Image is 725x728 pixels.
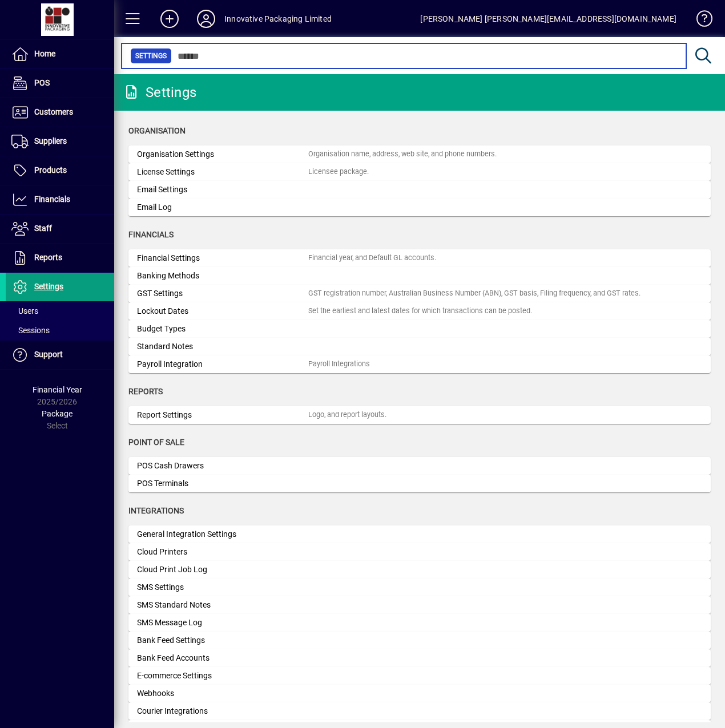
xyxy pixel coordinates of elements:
[33,385,82,394] span: Financial Year
[137,270,308,282] div: Banking Methods
[137,288,308,300] div: GST Settings
[137,478,308,490] div: POS Terminals
[34,282,63,291] span: Settings
[308,167,369,177] div: Licensee package.
[128,406,711,424] a: Report SettingsLogo, and report layouts.
[128,525,711,543] a: General Integration Settings
[128,506,184,515] span: Integrations
[137,166,308,178] div: License Settings
[137,409,308,421] div: Report Settings
[688,2,711,39] a: Knowledge Base
[128,614,711,632] a: SMS Message Log
[137,546,308,558] div: Cloud Printers
[135,50,167,62] span: Settings
[42,409,72,418] span: Package
[128,387,163,396] span: Reports
[128,596,711,614] a: SMS Standard Notes
[128,702,711,720] a: Courier Integrations
[128,285,711,302] a: GST SettingsGST registration number, Australian Business Number (ABN), GST basis, Filing frequenc...
[34,253,62,262] span: Reports
[128,230,174,239] span: Financials
[6,98,114,127] a: Customers
[137,705,308,717] div: Courier Integrations
[34,195,70,204] span: Financials
[188,9,224,29] button: Profile
[34,165,67,175] span: Products
[137,581,308,593] div: SMS Settings
[137,670,308,682] div: E-commerce Settings
[6,341,114,369] a: Support
[137,528,308,540] div: General Integration Settings
[137,617,308,629] div: SMS Message Log
[128,579,711,596] a: SMS Settings
[128,302,711,320] a: Lockout DatesSet the earliest and latest dates for which transactions can be posted.
[34,136,67,145] span: Suppliers
[6,321,114,340] a: Sessions
[6,215,114,243] a: Staff
[34,49,55,58] span: Home
[128,475,711,492] a: POS Terminals
[137,652,308,664] div: Bank Feed Accounts
[137,252,308,264] div: Financial Settings
[6,244,114,272] a: Reports
[128,561,711,579] a: Cloud Print Job Log
[137,341,308,353] div: Standard Notes
[128,126,186,135] span: Organisation
[308,149,497,160] div: Organisation name, address, web site, and phone numbers.
[137,305,308,317] div: Lockout Dates
[128,163,711,181] a: License SettingsLicensee package.
[128,457,711,475] a: POS Cash Drawers
[137,148,308,160] div: Organisation Settings
[6,156,114,185] a: Products
[308,410,386,420] div: Logo, and report layouts.
[128,632,711,649] a: Bank Feed Settings
[128,199,711,216] a: Email Log
[34,78,50,87] span: POS
[6,185,114,214] a: Financials
[128,649,711,667] a: Bank Feed Accounts
[137,201,308,213] div: Email Log
[6,301,114,321] a: Users
[137,634,308,646] div: Bank Feed Settings
[6,127,114,156] a: Suppliers
[34,107,73,116] span: Customers
[308,306,532,317] div: Set the earliest and latest dates for which transactions can be posted.
[137,564,308,576] div: Cloud Print Job Log
[128,667,711,685] a: E-commerce Settings
[128,355,711,373] a: Payroll IntegrationPayroll Integrations
[128,438,184,447] span: Point of Sale
[137,687,308,699] div: Webhooks
[123,83,196,102] div: Settings
[137,599,308,611] div: SMS Standard Notes
[128,338,711,355] a: Standard Notes
[137,184,308,196] div: Email Settings
[420,10,676,28] div: [PERSON_NAME] [PERSON_NAME][EMAIL_ADDRESS][DOMAIN_NAME]
[137,460,308,472] div: POS Cash Drawers
[128,267,711,285] a: Banking Methods
[34,350,63,359] span: Support
[224,10,332,28] div: Innovative Packaging Limited
[128,145,711,163] a: Organisation SettingsOrganisation name, address, web site, and phone numbers.
[11,326,50,335] span: Sessions
[34,224,52,233] span: Staff
[6,40,114,68] a: Home
[137,323,308,335] div: Budget Types
[128,685,711,702] a: Webhooks
[308,359,370,370] div: Payroll Integrations
[11,306,38,316] span: Users
[6,69,114,98] a: POS
[128,181,711,199] a: Email Settings
[128,320,711,338] a: Budget Types
[128,543,711,561] a: Cloud Printers
[308,288,641,299] div: GST registration number, Australian Business Number (ABN), GST basis, Filing frequency, and GST r...
[128,249,711,267] a: Financial SettingsFinancial year, and Default GL accounts.
[151,9,188,29] button: Add
[308,253,436,264] div: Financial year, and Default GL accounts.
[137,358,308,370] div: Payroll Integration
